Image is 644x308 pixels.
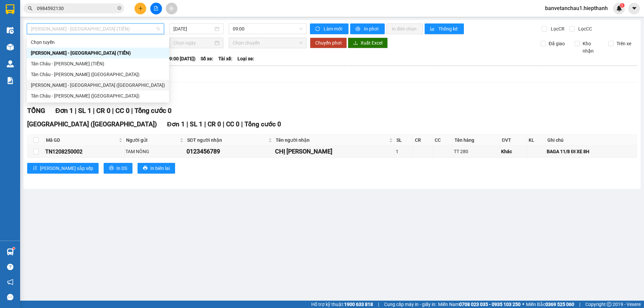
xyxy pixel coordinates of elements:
[31,81,165,89] div: [PERSON_NAME] - [GEOGRAPHIC_DATA] ([GEOGRAPHIC_DATA])
[7,248,14,255] img: warehouse-icon
[501,148,525,155] div: Khác
[7,294,13,300] span: message
[607,302,611,307] span: copyright
[7,44,14,51] img: warehouse-icon
[187,136,267,144] span: SĐT người nhận
[344,302,373,307] strong: 1900 633 818
[173,39,213,47] input: Chọn ngày
[138,163,175,174] button: printerIn biên lai
[46,136,117,144] span: Mã GD
[7,27,14,34] img: warehouse-icon
[135,3,146,14] button: plus
[364,25,379,33] span: In phơi
[233,24,303,34] span: 09:00
[438,25,459,33] span: Thống kê
[547,148,636,155] div: BAGA 11/8 ĐI XE 8H
[361,39,382,47] span: Xuất Excel
[173,25,213,33] input: 12/08/2025
[384,301,436,308] span: Cung cấp máy in - giấy in:
[44,146,124,158] td: TN1208250002
[45,147,123,156] div: TN1208250002
[245,120,281,128] span: Tổng cước 0
[459,302,521,307] strong: 0708 023 035 - 0935 103 250
[186,120,188,128] span: |
[310,23,348,34] button: syncLàm mới
[7,279,13,285] span: notification
[620,3,625,8] sup: 1
[154,6,158,11] span: file-add
[31,71,165,78] div: Tân Châu - [PERSON_NAME] ([GEOGRAPHIC_DATA])
[78,107,91,115] span: SL 1
[143,166,148,171] span: printer
[166,3,177,14] button: aim
[545,302,574,307] strong: 0369 525 060
[112,107,114,115] span: |
[27,120,157,128] span: [GEOGRAPHIC_DATA] ([GEOGRAPHIC_DATA])
[31,24,160,34] span: Hồ Chí Minh - Tân Châu (TIỀN)
[430,26,436,32] span: bar-chart
[353,41,358,46] span: download
[628,3,640,14] button: caret-down
[433,135,453,146] th: CC
[31,49,165,57] div: [PERSON_NAME] - [GEOGRAPHIC_DATA] (TIỀN)
[27,80,169,90] div: Hồ Chí Minh - Tân Châu (Giường)
[548,25,566,33] span: Lọc CR
[150,165,170,172] span: In biên lai
[33,166,37,171] span: sort-ascending
[31,60,165,67] div: Tân Châu - [PERSON_NAME] (TIỀN)
[223,120,224,128] span: |
[75,107,76,115] span: |
[186,147,273,156] div: 0123456789
[27,58,169,69] div: Tân Châu - Hồ Chí Minh (TIỀN)
[276,136,388,144] span: Tên người nhận
[31,39,165,46] div: Chọn tuyến
[241,120,243,128] span: |
[546,40,568,47] span: Đã giao
[425,23,464,34] button: bar-chartThống kê
[540,4,613,12] span: banvetanchau1.hiepthanh
[27,90,169,101] div: Tân Châu - Hồ Chí Minh (Giường)
[201,55,213,62] span: Số xe:
[579,301,580,308] span: |
[117,6,121,10] span: close-circle
[27,107,45,115] span: TỔNG
[453,135,500,146] th: Tên hàng
[6,4,14,14] img: logo-vxr
[631,5,637,11] span: caret-down
[395,135,413,146] th: SL
[126,136,178,144] span: Người gửi
[135,107,171,115] span: Tổng cước 0
[526,301,574,308] span: Miền Bắc
[614,40,634,47] span: Trên xe
[104,163,132,174] button: printerIn DS
[310,38,347,48] button: Chuyển phơi
[7,264,13,270] span: question-circle
[500,135,527,146] th: ĐVT
[185,146,274,158] td: 0123456789
[621,3,623,8] span: 1
[204,120,206,128] span: |
[315,26,321,32] span: sync
[522,303,524,306] span: ⚪️
[454,148,499,155] div: TT 280
[208,120,221,128] span: CR 0
[233,38,303,48] span: Chọn chuyến
[138,6,143,11] span: plus
[356,26,361,32] span: printer
[275,147,394,156] div: CHỊ [PERSON_NAME]
[616,5,622,11] img: icon-new-feature
[576,25,593,33] span: Lọc CC
[546,135,637,146] th: Ghi chú
[13,247,15,249] sup: 1
[580,40,603,55] span: Kho nhận
[27,163,99,174] button: sort-ascending[PERSON_NAME] sắp xếp
[226,120,239,128] span: CC 0
[93,107,95,115] span: |
[27,48,169,58] div: Hồ Chí Minh - Tân Châu (TIỀN)
[438,301,521,308] span: Miền Nam
[115,107,129,115] span: CC 0
[350,23,385,34] button: printerIn phơi
[27,37,169,48] div: Chọn tuyến
[27,69,169,80] div: Tân Châu - Hồ Chí Minh (Giường)
[324,25,343,33] span: Làm mới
